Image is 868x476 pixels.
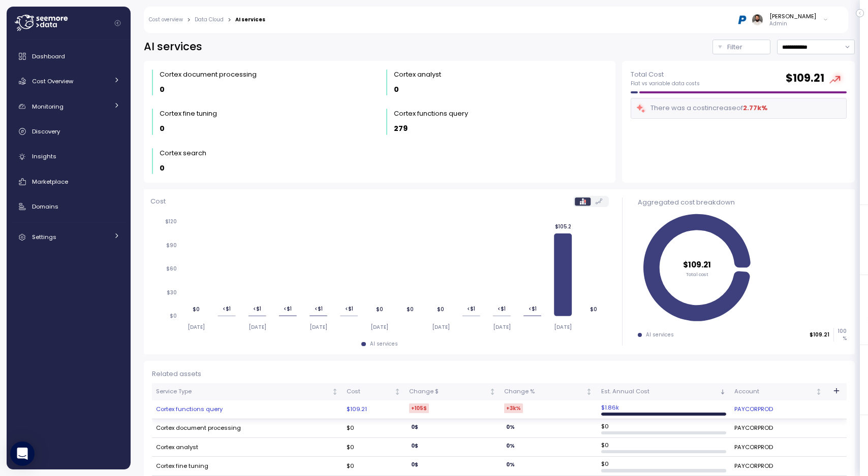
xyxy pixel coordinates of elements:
p: Admin [769,20,816,27]
td: $ 0 [597,457,730,475]
p: Filter [727,42,742,52]
p: 0 [160,84,165,95]
tspan: [DATE] [249,323,266,330]
h2: AI services [144,40,202,54]
button: Collapse navigation [111,19,124,27]
th: Service TypeNot sorted [152,383,343,400]
div: Not sorted [585,388,593,395]
tspan: <$1 [314,305,322,312]
div: Cortex search [160,148,206,158]
img: 68b03c81eca7ebbb46a2a292.PNG [737,14,748,25]
td: PAYCORPROD [730,438,826,457]
div: Cortex fine tuning [160,109,217,119]
div: AI services [370,341,398,348]
span: Domains [32,202,58,211]
tspan: Total cost [686,271,708,278]
div: +3k % [504,403,523,413]
button: Filter [712,40,770,54]
div: +105 $ [409,403,429,413]
div: Not sorted [331,388,338,395]
td: $0 [343,438,405,457]
span: Cost Overview [32,77,73,85]
div: > [228,17,231,23]
tspan: [DATE] [370,323,388,330]
th: AccountNot sorted [730,383,826,400]
div: Open Intercom Messenger [10,441,35,466]
a: Settings [11,227,127,247]
div: Cortex functions query [394,109,468,119]
tspan: <$1 [253,305,261,312]
tspan: <$1 [345,305,353,312]
a: Data Cloud [195,17,224,22]
div: Sorted descending [719,388,726,395]
tspan: <$1 [529,305,537,312]
span: Dashboard [32,52,65,60]
p: Flat vs variable data costs [631,80,700,87]
td: Cortex analyst [152,438,343,457]
div: [PERSON_NAME] [769,12,816,20]
tspan: $30 [167,289,177,296]
td: PAYCORPROD [730,419,826,438]
div: Cortex analyst [394,70,441,80]
td: $109.21 [343,400,405,419]
tspan: <$1 [223,305,231,312]
td: $ 1.86k [597,400,730,419]
div: Related assets [152,369,847,379]
td: $0 [343,419,405,438]
p: Cost [150,196,166,207]
div: AI services [646,331,674,338]
tspan: $0 [170,313,177,319]
div: 0 $ [409,441,420,451]
div: Not sorted [815,388,822,395]
div: 0 $ [409,460,420,469]
td: Cortex document processing [152,419,343,438]
tspan: $0 [590,306,597,313]
tspan: <$1 [498,305,506,312]
div: Change % [504,387,584,396]
a: Insights [11,147,127,167]
a: Dashboard [11,46,127,66]
tspan: $0 [407,306,414,313]
td: $0 [343,457,405,475]
tspan: [DATE] [187,323,205,330]
a: Marketplace [11,172,127,192]
div: Cost [347,387,392,396]
img: ACg8ocLskjvUhBDgxtSFCRx4ztb74ewwa1VrVEuDBD_Ho1mrTsQB-QE=s96-c [752,14,763,25]
span: Marketplace [32,178,68,186]
tspan: $0 [376,306,383,313]
th: CostNot sorted [343,383,405,400]
tspan: $60 [166,265,177,272]
a: Monitoring [11,96,127,117]
tspan: $105.2 [555,223,571,230]
div: AI services [235,17,265,22]
tspan: [DATE] [432,323,450,330]
td: Cortex fine tuning [152,457,343,475]
td: PAYCORPROD [730,457,826,475]
p: 279 [394,123,408,134]
th: Est. Annual CostSorted descending [597,383,730,400]
p: $109.21 [810,331,829,338]
div: Not sorted [489,388,496,395]
div: Est. Annual Cost [601,387,718,396]
h2: $ 109.21 [786,71,824,86]
span: Discovery [32,127,60,135]
div: 0 $ [409,422,420,432]
th: Change $Not sorted [405,383,500,400]
p: 100 % [834,328,846,342]
tspan: [DATE] [554,323,572,330]
tspan: [DATE] [309,323,327,330]
a: Cost overview [149,17,183,22]
td: $ 0 [597,419,730,438]
div: Cortex document processing [160,70,257,80]
td: $ 0 [597,438,730,457]
td: Cortex functions query [152,400,343,419]
div: There was a cost increase of [636,103,767,114]
span: Insights [32,152,56,160]
p: 0 [160,162,165,174]
th: Change %Not sorted [500,383,597,400]
div: 0 % [504,441,517,451]
p: 0 [394,84,399,95]
div: > [187,17,191,23]
a: Cost Overview [11,71,127,91]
